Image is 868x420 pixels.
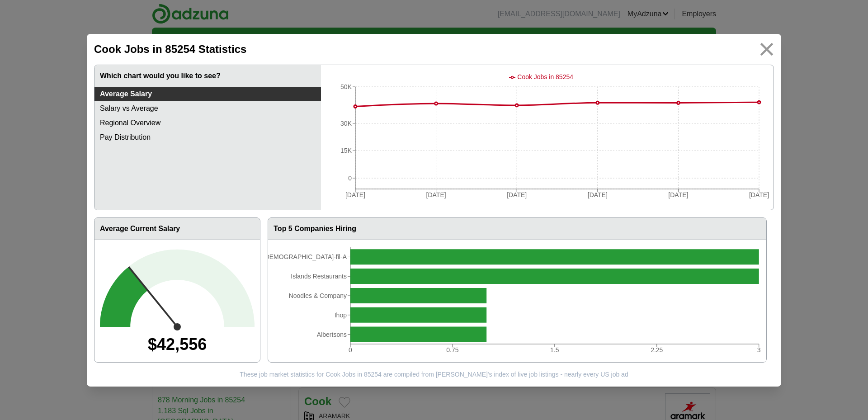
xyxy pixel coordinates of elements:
[317,330,347,338] tspan: Albertsons
[749,191,769,198] tspan: [DATE]
[757,346,761,353] tspan: 3
[94,41,246,57] h2: Cook Jobs in 85254 Statistics
[100,327,255,357] div: $42,556
[94,65,321,87] h3: Which chart would you like to see?
[447,346,459,353] tspan: 0.75
[651,346,663,353] tspan: 2.25
[757,39,777,59] img: icon_close.svg
[587,191,607,198] tspan: [DATE]
[340,83,352,90] tspan: 50K
[550,346,559,353] tspan: 1.5
[335,311,347,318] tspan: Ihop
[345,191,365,198] tspan: [DATE]
[340,119,352,127] tspan: 30K
[507,191,527,198] tspan: [DATE]
[268,218,766,240] h3: Top 5 Companies Hiring
[94,130,321,145] a: Pay Distribution
[426,191,446,198] tspan: [DATE]
[94,116,321,130] a: Regional Overview
[289,292,347,299] tspan: Noodles & Company
[517,73,573,80] span: Cook Jobs in 85254
[94,218,260,240] h3: Average Current Salary
[263,253,347,260] tspan: [DEMOGRAPHIC_DATA]-fil-A
[668,191,688,198] tspan: [DATE]
[87,370,781,387] section: These job market statistics for Cook Jobs in 85254 are compiled from [PERSON_NAME]'s index of liv...
[348,174,352,181] tspan: 0
[340,147,352,154] tspan: 15K
[349,346,352,353] tspan: 0
[94,87,321,101] a: Average Salary
[94,101,321,116] a: Salary vs Average
[291,273,347,280] tspan: Islands Restaurants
